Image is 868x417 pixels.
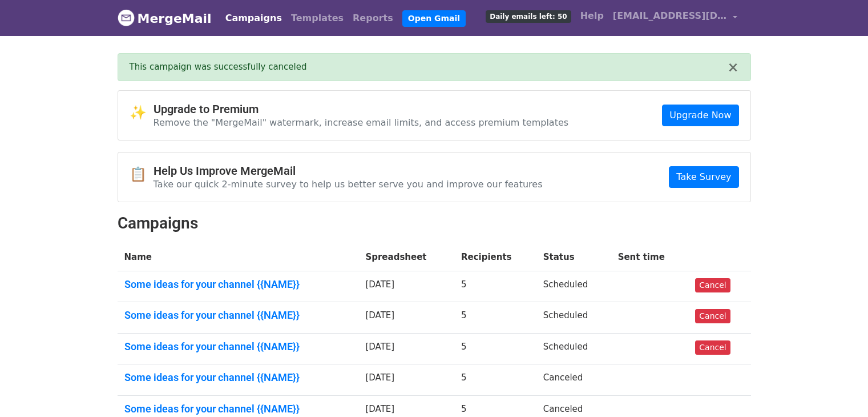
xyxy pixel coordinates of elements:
[358,333,454,364] td: [DATE]
[454,244,536,271] th: Recipients
[727,61,738,74] button: ×
[124,278,352,291] a: Some ideas for your channel {{NAME}}
[454,302,536,334] td: 5
[358,271,454,302] td: [DATE]
[118,9,135,26] img: MergeMail logo
[154,164,543,178] h4: Help Us Improve MergeMail
[118,6,212,30] a: MergeMail
[536,364,611,396] td: Canceled
[358,244,454,271] th: Spreadsheet
[536,244,611,271] th: Status
[536,302,611,334] td: Scheduled
[154,102,569,116] h4: Upgrade to Premium
[454,333,536,364] td: 5
[486,10,571,23] span: Daily emails left: 50
[358,364,454,396] td: [DATE]
[130,61,728,74] div: This campaign was successfully canceled
[536,271,611,302] td: Scheduled
[662,105,738,126] a: Upgrade Now
[536,333,611,364] td: Scheduled
[695,278,730,292] a: Cancel
[348,7,398,30] a: Reports
[402,10,466,27] a: Open Gmail
[481,5,575,27] a: Daily emails left: 50
[221,7,286,30] a: Campaigns
[695,340,730,355] a: Cancel
[130,105,154,121] span: ✨
[130,166,154,183] span: 📋
[358,302,454,334] td: [DATE]
[695,309,730,323] a: Cancel
[454,271,536,302] td: 5
[124,403,352,415] a: Some ideas for your channel {{NAME}}
[613,9,727,23] span: [EMAIL_ADDRESS][DOMAIN_NAME]
[454,364,536,396] td: 5
[154,117,569,129] p: Remove the "MergeMail" watermark, increase email limits, and access premium templates
[611,244,689,271] th: Sent time
[118,244,359,271] th: Name
[124,340,352,353] a: Some ideas for your channel {{NAME}}
[669,166,738,188] a: Take Survey
[118,214,751,233] h2: Campaigns
[124,371,352,384] a: Some ideas for your channel {{NAME}}
[124,309,352,322] a: Some ideas for your channel {{NAME}}
[608,5,742,31] a: [EMAIL_ADDRESS][DOMAIN_NAME]
[286,7,348,30] a: Templates
[154,178,543,190] p: Take our quick 2-minute survey to help us better serve you and improve our features
[576,5,608,27] a: Help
